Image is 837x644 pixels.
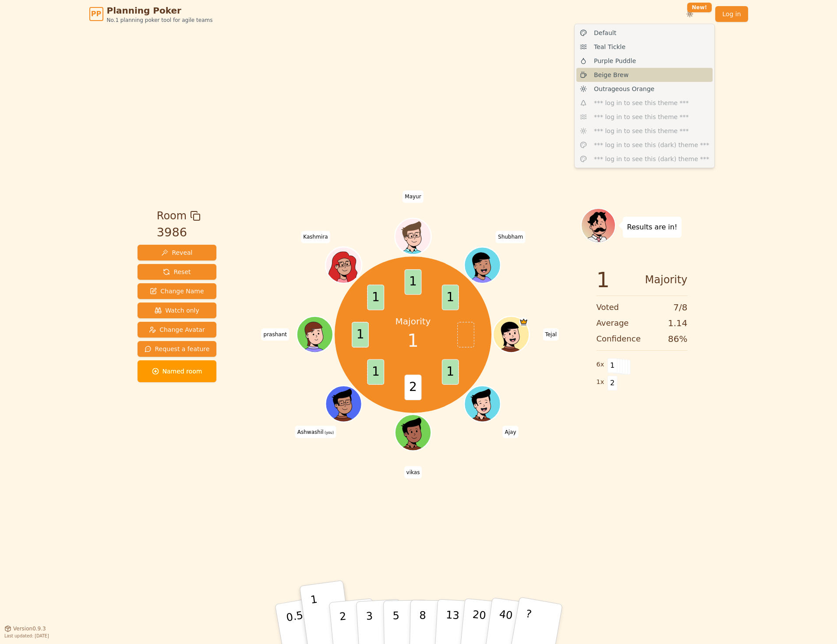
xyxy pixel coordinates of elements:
[594,84,654,93] span: Outrageous Orange
[594,70,629,79] span: Beige Brew
[594,56,636,65] span: Purple Puddle
[594,28,616,37] span: Default
[310,593,323,641] p: 1
[594,42,625,51] span: Teal Tickle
